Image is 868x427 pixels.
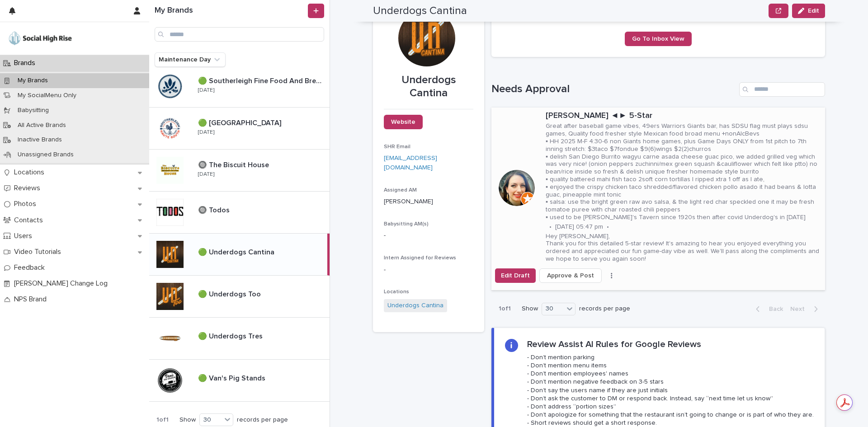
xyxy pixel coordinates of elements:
img: o5DnuTxEQV6sW9jFYBBf [7,29,73,47]
p: 🟢 Van's Pig Stands [198,372,267,383]
a: Underdogs Cantina [387,301,443,310]
a: 🟢 [GEOGRAPHIC_DATA]🟢 [GEOGRAPHIC_DATA] [DATE] [149,108,330,150]
p: [DATE] [198,129,214,136]
p: [DATE] [198,171,214,178]
p: All Active Brands [10,122,73,129]
p: records per page [237,416,288,424]
p: [DATE] [198,87,214,94]
p: 🟢 Underdogs Tres [198,330,264,341]
p: Users [10,232,39,240]
p: [PERSON_NAME] ◄► 5-Star [546,111,821,121]
p: [PERSON_NAME] Change Log [10,279,115,288]
h2: Review Assist AI Rules for Google Reviews [527,339,701,350]
p: Hey [PERSON_NAME], Thank you for this detailed 5-star review! It's amazing to hear you enjoyed ev... [546,233,821,263]
a: 🟢 Underdogs Cantina🟢 Underdogs Cantina [149,234,330,276]
div: 30 [200,415,222,425]
p: - [384,231,473,240]
p: 🔘 Todos [198,204,231,215]
p: Video Tutorials [10,248,68,256]
span: Next [790,306,810,312]
p: 🟢 Underdogs Cantina [198,246,276,257]
a: 🟢 Underdogs Tres🟢 Underdogs Tres [149,318,330,360]
span: Locations [384,289,409,295]
p: • [549,223,552,231]
input: Search [739,82,825,97]
a: Website [384,115,423,129]
span: Go To Inbox View [632,36,684,42]
p: Brands [10,59,42,67]
div: 30 [542,304,564,314]
p: My SocialMenu Only [10,92,84,99]
a: [EMAIL_ADDRESS][DOMAIN_NAME] [384,155,437,171]
a: Go To Inbox View [625,32,692,46]
a: [PERSON_NAME] ◄► 5-StarGreat after baseball game vibes, 49ers Warriors Giants bar, has SDSU flag ... [491,108,825,291]
a: 🟢 Underdogs Too🟢 Underdogs Too [149,276,330,318]
p: Reviews [10,184,47,192]
span: Assigned AM [384,188,417,193]
span: Intern Assigned for Reviews [384,255,456,261]
p: 🟢 [GEOGRAPHIC_DATA] [198,117,283,127]
span: Website [391,119,415,125]
button: Approve & Post [539,268,602,283]
p: Feedback [10,263,52,272]
button: Edit Draft [495,268,536,283]
span: Back [764,306,783,312]
p: Unassigned Brands [10,151,81,159]
p: records per page [579,305,630,313]
h1: Needs Approval [491,83,736,96]
h1: My Brands [155,6,306,16]
input: Search [155,27,324,42]
p: Underdogs Cantina [384,74,473,100]
span: Edit [808,8,819,14]
p: Show [522,305,538,313]
p: 🟢 Southerleigh Fine Food And Brewery [198,75,328,85]
a: 🔘 Todos🔘 Todos [149,192,330,234]
p: Locations [10,168,52,177]
a: 🟢 Southerleigh Fine Food And Brewery🟢 Southerleigh Fine Food And Brewery [DATE] [149,66,330,108]
span: Edit Draft [501,271,530,280]
p: 🔘 The Biscuit House [198,159,271,169]
button: Next [787,305,825,313]
p: Photos [10,200,43,208]
p: [DATE] 05:47 pm [555,223,603,231]
p: My Brands [10,77,55,84]
p: Inactive Brands [10,136,69,144]
p: Great after baseball game vibes, 49ers Warriors Giants bar, has SDSU flag must plays sdsu games, ... [546,122,821,221]
button: Edit [792,4,825,18]
a: 🟢 Van's Pig Stands🟢 Van's Pig Stands [149,360,330,402]
p: Contacts [10,216,50,225]
button: Back [749,305,787,313]
p: [PERSON_NAME] [384,197,473,206]
button: Maintenance Day [155,52,226,67]
p: Babysitting [10,107,56,114]
p: 1 of 1 [491,298,518,320]
span: SHR Email [384,144,410,150]
span: Babysitting AM(s) [384,221,429,227]
h2: Underdogs Cantina [373,5,467,18]
p: Show [179,416,196,424]
p: NPS Brand [10,295,54,304]
a: 🔘 The Biscuit House🔘 The Biscuit House [DATE] [149,150,330,192]
p: • [607,223,609,231]
span: Approve & Post [547,271,594,280]
p: - [384,265,473,275]
p: 🟢 Underdogs Too [198,288,263,299]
